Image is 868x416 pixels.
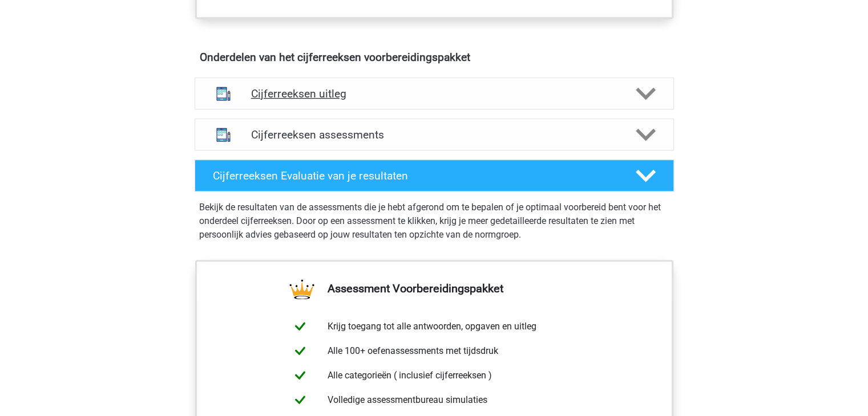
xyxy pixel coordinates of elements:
[199,201,669,242] p: Bekijk de resultaten van de assessments die je hebt afgerond om te bepalen of je optimaal voorber...
[209,120,238,149] img: cijferreeksen assessments
[251,87,617,100] h4: Cijferreeksen uitleg
[209,79,238,108] img: cijferreeksen uitleg
[251,128,617,141] h4: Cijferreeksen assessments
[213,169,617,182] h4: Cijferreeksen Evaluatie van je resultaten
[190,119,679,150] a: assessments Cijferreeksen assessments
[190,78,679,109] a: uitleg Cijferreeksen uitleg
[200,51,669,64] h4: Onderdelen van het cijferreeksen voorbereidingspakket
[190,160,679,191] a: Cijferreeksen Evaluatie van je resultaten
